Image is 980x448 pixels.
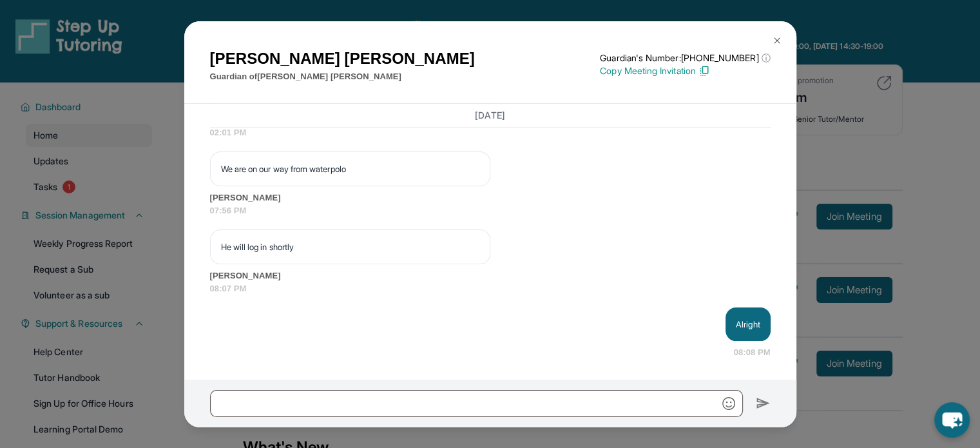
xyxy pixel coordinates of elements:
button: chat-button [934,402,970,438]
h1: [PERSON_NAME] [PERSON_NAME] [210,47,475,70]
p: He will log in shortly [221,240,479,253]
img: Emoji [722,397,735,410]
span: 07:56 PM [210,204,771,217]
p: Copy Meeting Invitation [600,64,770,77]
span: [PERSON_NAME] [210,269,771,282]
p: We are on our way from waterpolo [221,162,479,175]
span: [PERSON_NAME] [210,191,771,204]
span: ⓘ [761,52,770,64]
p: Alright [736,318,760,331]
h3: [DATE] [210,109,771,122]
p: Guardian of [PERSON_NAME] [PERSON_NAME] [210,70,475,83]
p: Guardian's Number: [PHONE_NUMBER] [600,52,770,64]
span: 02:01 PM [210,126,771,139]
img: Send icon [756,396,771,411]
img: Close Icon [772,35,782,46]
span: 08:07 PM [210,282,771,295]
span: 08:08 PM [734,346,771,359]
img: Copy Icon [698,65,710,77]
